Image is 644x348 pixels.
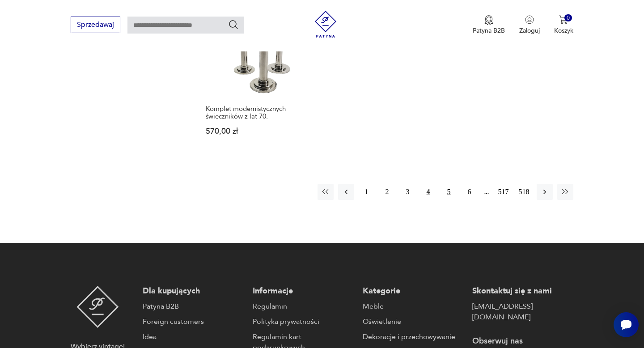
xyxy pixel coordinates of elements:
button: 2 [379,184,395,200]
button: Patyna B2B [473,15,505,35]
p: Koszyk [554,26,573,35]
button: 518 [516,184,532,200]
a: Ikona medaluPatyna B2B [473,15,505,35]
button: 5 [441,184,457,200]
a: Regulamin [253,301,354,312]
a: Idea [143,331,244,342]
button: Szukaj [228,19,239,30]
p: 570,00 zł [206,127,315,135]
p: Zaloguj [519,26,540,35]
a: Oświetlenie [363,316,464,327]
a: Polityka prywatności [253,316,354,327]
a: [EMAIL_ADDRESS][DOMAIN_NAME] [472,301,573,323]
button: 3 [400,184,416,200]
h3: Komplet modernistycznych świeczników z lat 70. [206,105,315,120]
p: Skontaktuj się z nami [472,286,573,297]
button: 6 [462,184,478,200]
a: Meble [363,301,464,312]
iframe: Smartsupp widget button [614,312,639,337]
p: Obserwuj nas [472,336,573,347]
button: 4 [420,184,436,200]
a: Dekoracje i przechowywanie [363,331,464,342]
p: Kategorie [363,286,464,297]
img: Ikonka użytkownika [525,15,534,24]
img: Ikona koszyka [559,15,568,24]
p: Patyna B2B [473,26,505,35]
button: 1 [359,184,375,200]
img: Patyna - sklep z meblami i dekoracjami vintage [312,11,339,38]
p: Informacje [253,286,354,297]
button: 0Koszyk [554,15,573,35]
a: Sprzedawaj [71,22,120,29]
div: 0 [564,14,572,22]
p: Dla kupujących [143,286,244,297]
button: 517 [496,184,512,200]
a: Foreign customers [143,316,244,327]
img: Ikona medalu [484,15,493,25]
img: Patyna - sklep z meblami i dekoracjami vintage [76,286,119,328]
a: Patyna B2B [143,301,244,312]
button: Zaloguj [519,15,540,35]
button: Sprzedawaj [71,17,120,33]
